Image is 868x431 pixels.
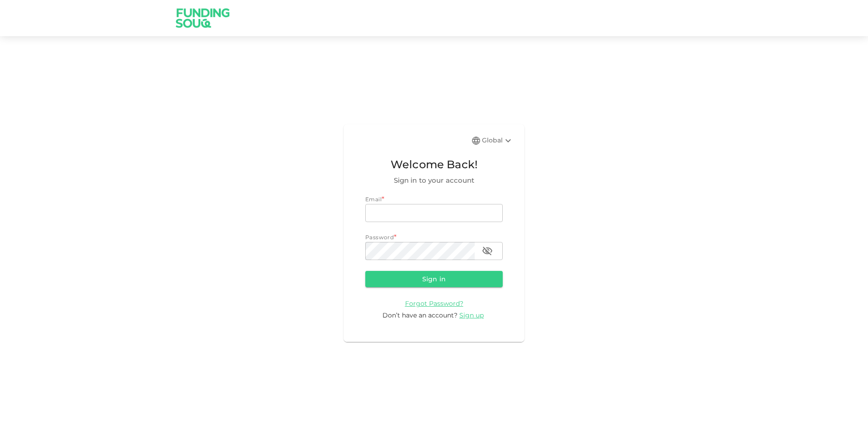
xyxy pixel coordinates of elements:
[405,299,463,308] a: Forgot Password?
[405,299,463,308] span: Forgot Password?
[365,234,394,241] span: Password
[459,311,484,319] span: Sign up
[382,311,458,319] span: Don’t have an account?
[482,135,514,146] div: Global
[365,175,503,186] span: Sign in to your account
[365,242,475,260] input: password
[365,196,382,203] span: Email
[365,156,503,173] span: Welcome Back!
[365,204,503,222] input: email
[365,271,503,287] button: Sign in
